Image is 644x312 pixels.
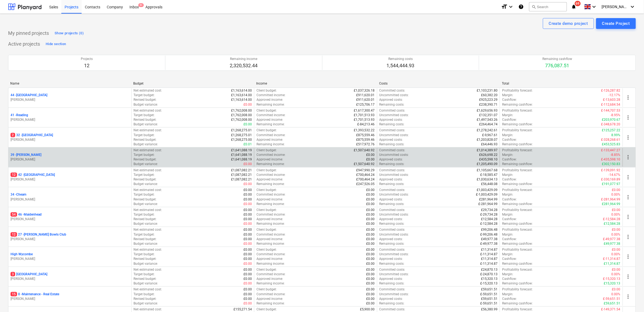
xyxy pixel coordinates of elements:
p: Budget variance : [134,162,158,166]
p: £-112,684.54 [601,102,620,107]
p: High Wycombe [11,252,33,257]
p: Remaining costs : [379,142,405,147]
p: £1,163,614.00 [231,98,252,102]
p: £1,105,667.68 [477,168,498,173]
p: £0.00 [243,208,252,212]
p: Cashflow : [502,157,517,162]
p: Remaining income : [256,202,285,206]
p: £700,464.24 [356,173,375,177]
div: Income [256,82,375,85]
p: £1,268,275.01 [231,128,252,133]
p: £-139,091.92 [601,168,620,173]
span: 2 [11,133,15,137]
p: Net estimated cost : [134,188,162,192]
p: £1,163,614.00 [231,88,252,93]
p: £1,037,326.18 [354,88,375,93]
p: Profitability forecast : [502,108,533,113]
p: £911,620.01 [356,93,375,98]
p: Remaining cashflow : [502,122,533,127]
p: £1,762,008.00 [231,113,252,118]
p: Committed costs : [379,108,405,113]
p: 41 - Reading [11,113,28,118]
p: 34 - Cheam [11,192,26,197]
p: £203,970.67 [602,118,620,122]
p: Projects [81,57,93,61]
p: Remaining costs : [379,102,405,107]
p: Budget variance : [134,142,158,147]
p: [PERSON_NAME] [11,217,129,222]
p: Remaining income [230,57,258,61]
p: Uncommitted costs : [379,173,409,177]
p: £-12,584.28 [603,217,620,222]
p: £1,203,828.07 [477,137,498,142]
p: £281,964.99 [479,197,498,202]
p: £1,003,429.09 [477,188,498,192]
p: Approved costs : [379,217,403,222]
p: £0.00 [243,188,252,192]
p: Approved income : [256,177,283,182]
p: £1,103,231.80 [477,88,498,93]
p: £1,507,640.92 [354,162,375,166]
div: 39 -[PERSON_NAME][PERSON_NAME] [11,153,129,162]
p: 42 - [GEOGRAPHIC_DATA] [11,173,55,177]
p: 0 - Maintenance - Real Estate [11,292,59,297]
div: 5446 -Maidenhead[PERSON_NAME] [11,212,129,222]
p: £-348,678.20 [601,122,620,127]
p: £1,641,088.19 [231,153,252,157]
p: £1,762,008.00 [231,118,252,122]
p: £132,351.07 [479,113,498,118]
div: High Wycombe[PERSON_NAME] [11,252,129,261]
p: Uncommitted costs : [379,212,409,217]
span: 12 [11,173,17,177]
div: Show projects (0) [55,30,84,36]
p: £911,620.01 [356,98,375,102]
p: Remaining costs : [379,182,405,186]
p: Target budget : [134,133,155,137]
p: Margin : [502,113,513,118]
p: Committed costs : [379,148,405,153]
p: Remaining cashflow [542,57,572,61]
div: 3[GEOGRAPHIC_DATA][PERSON_NAME] [11,272,129,281]
span: more_vert [625,114,632,121]
span: more_vert [625,94,632,101]
span: more_vert [625,154,632,160]
p: Profitability forecast : [502,148,533,153]
p: Target budget : [134,173,155,177]
p: £1,701,513.93 [354,113,375,118]
p: [PERSON_NAME] [11,118,129,122]
p: £-328,268.61 [601,137,620,142]
p: £0.00 [612,188,620,192]
p: £0.00 [366,197,375,202]
p: -14.67% [609,173,620,177]
p: Approved costs : [379,137,403,142]
p: 44 - [GEOGRAPHIC_DATA] [11,93,47,98]
p: £0.00 [243,197,252,202]
p: £947,990.29 [356,168,375,173]
p: Committed costs : [379,208,405,212]
p: Approved costs : [379,98,403,102]
p: Profitability forecast : [502,88,533,93]
p: £1,641,088.19 [231,148,252,153]
p: Revised budget : [134,157,157,162]
p: 32 - [GEOGRAPHIC_DATA] [11,133,53,137]
p: Budget variance : [134,202,158,206]
p: [PERSON_NAME] [11,197,129,202]
p: Net estimated cost : [134,208,162,212]
p: £-13,603.28 [603,98,620,102]
p: Uncommitted costs : [379,113,409,118]
button: Create Project [596,18,636,29]
p: 0.00% [612,212,620,217]
p: [PERSON_NAME] [11,277,129,281]
p: 27 - [PERSON_NAME] Bowls Club [11,232,66,237]
p: Margin : [502,212,513,217]
p: Client budget : [256,108,277,113]
p: £1,014,389.97 [477,148,498,153]
p: [PERSON_NAME] [11,177,129,182]
p: Remaining income : [256,122,285,127]
p: £1,393,532.22 [354,128,375,133]
p: £0.00 [243,102,252,107]
p: Revised budget : [134,118,157,122]
p: Cashflow : [502,98,517,102]
p: £0.00 [366,202,375,206]
span: more_vert [625,293,632,300]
